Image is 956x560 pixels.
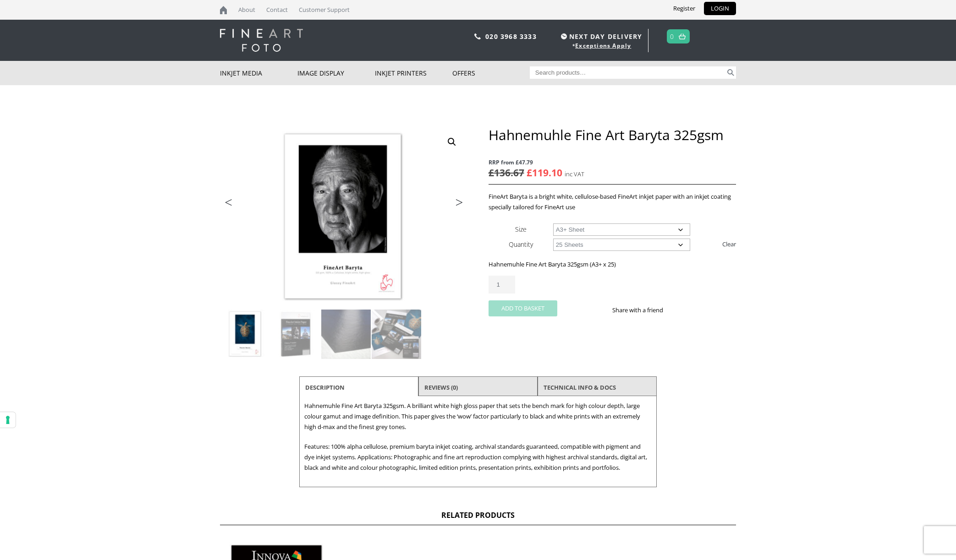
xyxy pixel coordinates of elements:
img: logo-white.svg [220,29,303,52]
img: basket.svg [679,33,686,39]
label: Quantity [509,240,533,249]
img: Hahnemuhle Fine Art Baryta 325gsm [220,310,270,359]
img: phone.svg [474,33,481,39]
img: Hahnemuhle Fine Art Baryta 325gsm - Image 2 [271,310,320,359]
h1: Hahnemuhle Fine Art Baryta 325gsm [489,126,736,143]
a: Register [666,2,702,15]
a: TECHNICAL INFO & DOCS [544,379,616,396]
span: RRP from £47.79 [489,157,736,168]
img: facebook sharing button [674,306,681,314]
a: View full-screen image gallery [444,134,460,150]
p: FineArt Baryta is a bright white, cellulose-based FineArt inkjet paper with an inkjet coating spe... [489,191,736,212]
p: Hahnemuhle Fine Art Baryta 325gsm. A brilliant white high gloss paper that sets the bench mark fo... [304,401,652,432]
a: Reviews (0) [424,379,458,396]
a: Description [305,379,345,396]
img: Hahnemuhle Fine Art Baryta 325gsm - Image 3 [321,310,371,359]
span: £ [489,166,494,179]
a: Offers [452,61,530,85]
bdi: 136.67 [489,166,524,179]
a: LOGIN [704,2,736,15]
p: Features: 100% alpha cellulose, premium baryta inkjet coating, archival standards guaranteed, com... [304,441,652,473]
a: Exceptions Apply [575,42,631,49]
input: Product quantity [489,276,515,294]
span: NEXT DAY DELIVERY [559,31,642,42]
button: Add to basket [489,300,557,316]
h2: Related products [220,510,736,525]
p: Share with a friend [612,305,674,315]
img: email sharing button [696,306,703,314]
a: Inkjet Media [220,61,297,85]
bdi: 119.10 [527,166,562,179]
img: time.svg [561,33,567,39]
p: Hahnemuhle Fine Art Baryta 325gsm (A3+ x 25) [489,259,736,270]
a: Image Display [297,61,375,85]
a: Inkjet Printers [375,61,452,85]
a: 020 3968 3333 [485,32,537,41]
span: £ [527,166,532,179]
a: Clear options [722,237,736,251]
img: Hahnemuhle Fine Art Baryta 325gsm - Image 4 [372,310,421,359]
input: Search products… [530,66,726,79]
img: twitter sharing button [685,306,692,314]
a: 0 [670,30,674,43]
label: Size [515,225,527,234]
button: Search [725,66,736,79]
